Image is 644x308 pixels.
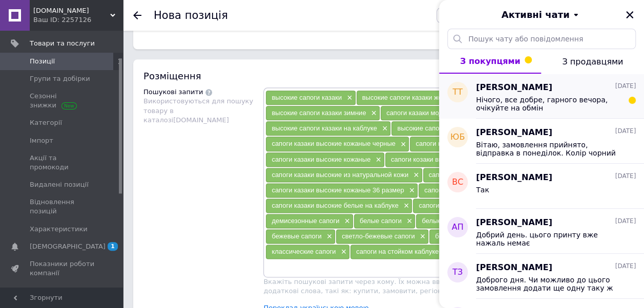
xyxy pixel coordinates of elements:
span: сапоги казаки высокие кожаные 36 размер [272,186,404,194]
span: белые сапоги [360,217,402,225]
button: АП[PERSON_NAME][DATE]Добрий день. цього принту вже нажаль немає [439,209,644,254]
span: сапоги казаки высокие кожаные 40 размер [424,186,556,194]
span: Акції та промокоди [30,153,95,172]
span: сапоги на стойком каблуке [356,248,439,255]
div: Ваш ID: 2257126 [33,15,123,25]
span: высокие сапоги казаки [272,94,342,101]
span: ЮБ [450,131,465,143]
span: сапоги казаки высокие белые на каблуке [272,202,398,209]
span: Добрий день. цього принту вже нажаль немає [476,231,621,247]
span: Сезонні знижки [30,92,95,110]
span: сапоги казаки высокие кожаные белые [416,140,536,147]
span: Групи та добірки [30,74,90,83]
span: [DATE] [615,127,636,136]
span: высокие сапоги казаки женские [362,94,460,101]
span: сапоги казаки высокие кожаные [272,156,370,163]
span: × [368,109,377,118]
span: светло-бежевые сапоги [342,232,414,240]
span: [PERSON_NAME] [476,217,552,229]
span: высокие сапоги казаки на каблуке [272,124,377,132]
span: × [407,186,415,195]
span: [DATE] [615,172,636,181]
span: × [380,124,388,133]
span: Товари та послуги [30,39,95,48]
span: × [342,217,350,226]
span: [PERSON_NAME] [476,262,552,274]
button: ТТ[PERSON_NAME][DATE]Нічого, все добре, гарного вечора, очікуйте на обмін [439,74,644,119]
div: Повернутися назад [133,11,141,19]
span: Показники роботи компанії [30,259,95,278]
span: × [373,156,381,164]
span: Активні чати [501,8,569,21]
span: сапоги казаки высокие кожаные черные [272,140,396,147]
span: × [404,217,412,226]
span: Вкажіть пошукові запити через кому. Їх можна ввести вручну чи додати скопійовані. Не вказуйте дод... [263,278,610,295]
span: Імпорт [30,136,53,145]
body: Редактор, 9FC6FB59-66A7-4594-A95A-DDEB6E1D9FDC [10,10,315,21]
span: высокие сапоги казаки натуральная кожа деми-зима [397,124,560,132]
span: АП [452,222,464,233]
span: высокие сапоги казаки зимние [272,109,366,117]
span: [PERSON_NAME] [476,82,552,94]
span: [DATE] [615,217,636,226]
span: × [401,202,409,210]
span: ТЗ [452,267,463,278]
span: З покупцями [460,56,521,66]
span: Характеристики [30,225,88,234]
span: × [338,248,346,256]
span: сапоги казаки модные [386,109,455,117]
div: Пошукові запити [143,87,203,97]
span: сапоги казаки высокие из натуральной кожи [272,171,408,179]
span: Використовуються для пошуку товару в каталозі [DOMAIN_NAME] [143,97,253,123]
button: ЮБ[PERSON_NAME][DATE]Вітаю, замовлення прийнято, відправка в понеділок. Колір чорний 52-54 [439,119,644,164]
span: Категорії [30,118,62,127]
span: × [411,171,419,180]
span: Нічого, все добре, гарного вечора, очікуйте на обмін [476,96,621,112]
span: сапоги козаки высокие кожаные [391,156,490,163]
span: [DEMOGRAPHIC_DATA] [30,242,106,251]
span: демисезонные сапоги [272,217,339,225]
span: Позиції [30,57,55,66]
button: Скопіювати існуючу позицію [437,8,553,23]
span: З продавцями [562,57,623,67]
span: pokypki.in.ua [33,6,110,15]
span: Так [476,186,489,194]
span: Відновлення позицій [30,197,95,216]
button: Закрити [624,9,636,21]
span: [DATE] [615,262,636,271]
button: З продавцями [541,49,644,74]
div: Розміщення [143,70,624,82]
span: Панель управління [30,286,95,304]
span: ТТ [452,86,463,98]
span: бежевые кожаные сапоги [435,232,514,240]
span: 1 [108,242,118,251]
button: ВС[PERSON_NAME][DATE]Так [439,164,644,209]
span: классические сапоги [272,248,336,255]
span: Доброго дня. Чи можливо до цього замовлення додати ще одну таку ж сорочку білого кольору р.42-46? [476,276,621,292]
span: × [344,94,352,102]
span: ВС [452,177,463,188]
span: Видалені позиції [30,180,89,189]
span: сапоги казаки высокие с широкой голенистой кожаные [429,171,598,179]
span: бежевые сапоги [272,232,321,240]
span: × [324,232,333,241]
span: [DATE] [615,82,636,91]
span: [PERSON_NAME] [476,127,552,139]
input: Пошук чату або повідомлення [447,29,636,49]
h1: Нова позиція [154,9,228,21]
span: Вітаю, замовлення прийнято, відправка в понеділок. Колір чорний 52-54 [476,141,621,157]
span: [PERSON_NAME] [476,172,552,184]
span: × [398,140,406,149]
button: З покупцями [439,49,541,74]
button: ТЗ[PERSON_NAME][DATE]Доброго дня. Чи можливо до цього замовлення додати ще одну таку ж сорочку бі... [439,254,644,299]
button: Активні чати [468,8,615,21]
span: × [418,232,426,241]
span: сапоги-трубы [419,202,460,209]
span: белые кожаные сапоги [422,217,492,225]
